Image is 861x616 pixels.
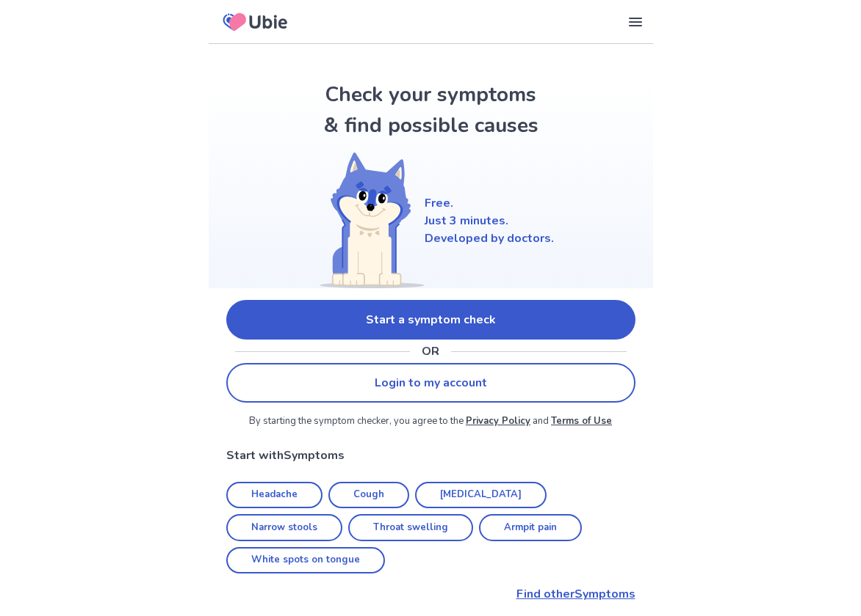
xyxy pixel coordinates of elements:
p: OR [422,342,439,360]
a: Privacy Policy [466,414,530,428]
a: Narrow stools [226,514,342,541]
a: Headache [226,482,323,509]
a: Armpit pain [479,514,582,541]
a: Login to my account [226,363,635,403]
a: Find otherSymptoms [226,585,635,603]
a: [MEDICAL_DATA] [415,482,547,509]
p: Just 3 minutes. [425,212,554,230]
a: Terms of Use [551,414,612,428]
p: By starting the symptom checker, you agree to the and [226,414,635,429]
a: Throat swelling [348,514,473,541]
h1: Check your symptoms & find possible causes [320,79,541,141]
p: Start with Symptoms [226,447,635,464]
p: Developed by doctors. [425,230,554,247]
a: Cough [328,482,409,509]
a: Start a symptom check [226,300,635,340]
p: Find other Symptoms [226,585,635,603]
a: White spots on tongue [226,547,385,574]
img: Shiba (Welcome) [307,153,425,288]
p: Free. [425,194,554,212]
